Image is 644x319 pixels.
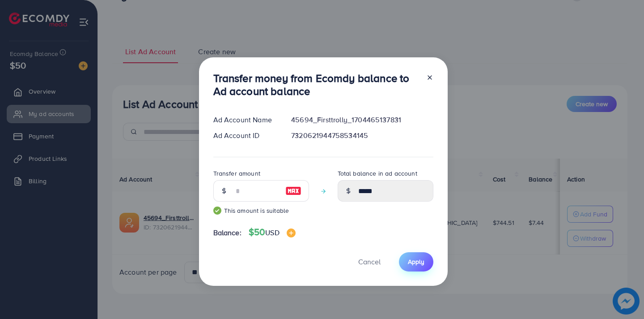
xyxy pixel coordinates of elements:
[347,252,392,272] button: Cancel
[213,169,260,178] label: Transfer amount
[338,169,417,178] label: Total balance in ad account
[249,227,296,238] h4: $50
[213,207,221,215] img: guide
[399,252,433,272] button: Apply
[206,130,284,141] div: Ad Account ID
[213,72,419,98] h3: Transfer money from Ecomdy balance to Ad account balance
[285,185,301,196] img: image
[284,130,440,141] div: 7320621944758534145
[284,115,440,125] div: 45694_Firsttrolly_1704465137831
[408,257,424,266] span: Apply
[358,257,381,267] span: Cancel
[287,228,296,237] img: image
[265,228,279,237] span: USD
[213,206,309,215] small: This amount is suitable
[206,115,284,125] div: Ad Account Name
[213,228,241,238] span: Balance:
